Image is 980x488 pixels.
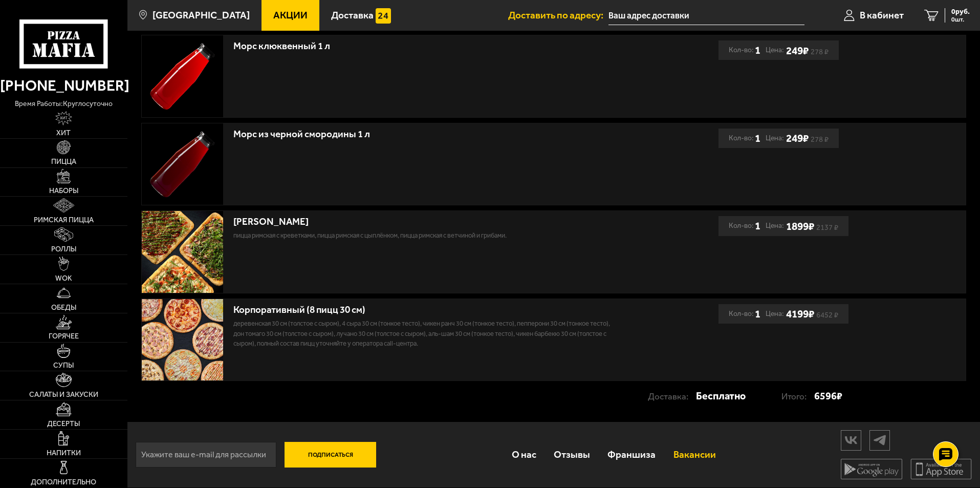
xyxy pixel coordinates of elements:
div: Кол-во: [729,40,760,60]
a: Отзывы [545,438,599,471]
img: vk [841,431,861,449]
span: Обеды [51,304,76,311]
b: 249 ₽ [786,44,809,57]
b: 1 [755,304,760,324]
p: Доставка: [648,387,696,406]
a: Вакансии [665,438,725,471]
div: Корпоративный (8 пицц 30 см) [233,304,620,316]
input: Ваш адрес доставки [608,6,804,25]
span: Цена: [766,129,784,148]
span: Цена: [766,216,784,236]
div: Кол-во: [729,216,760,236]
b: 1 [755,216,760,236]
span: Дополнительно [31,479,96,486]
span: Пицца [51,158,76,165]
span: Супы [53,362,74,369]
s: 278 ₽ [811,137,829,142]
div: Кол-во: [729,304,760,324]
b: 1 [755,40,760,60]
span: В кабинет [860,10,904,20]
a: Франшиза [599,438,664,471]
span: Десерты [47,420,80,428]
span: Санкт-Петербург, проспект Александровской Фермы, 29Ю [608,6,804,25]
div: Кол-во: [729,129,760,148]
span: Напитки [47,450,81,457]
span: Горячее [49,333,79,340]
p: Деревенская 30 см (толстое с сыром), 4 сыра 30 см (тонкое тесто), Чикен Ранч 30 см (тонкое тесто)... [233,319,620,349]
span: Салаты и закуски [29,391,98,398]
strong: 6596 ₽ [814,386,842,406]
strong: Бесплатно [696,386,746,406]
div: Морс клюквенный 1 л [233,40,620,52]
span: Наборы [49,187,78,195]
a: О нас [503,438,545,471]
b: 249 ₽ [786,132,809,144]
s: 6452 ₽ [816,312,838,317]
span: Доставка [331,10,374,20]
span: 0 шт. [951,16,970,23]
s: 278 ₽ [811,49,829,54]
button: Подписаться [285,442,377,468]
span: Цена: [766,304,784,324]
div: Морс из черной смородины 1 л [233,129,620,140]
span: Хит [56,130,71,137]
span: WOK [55,275,72,282]
p: Пицца Римская с креветками, Пицца Римская с цыплёнком, Пицца Римская с ветчиной и грибами. [233,230,620,241]
p: Итого: [781,387,814,406]
div: [PERSON_NAME] [233,216,620,228]
span: Акции [273,10,308,20]
b: 1 [755,129,760,148]
span: Роллы [51,246,76,253]
span: 0 руб. [951,8,970,15]
img: tg [870,431,889,449]
b: 4199 ₽ [786,307,814,320]
input: Укажите ваш e-mail для рассылки [136,442,276,468]
s: 2137 ₽ [816,225,838,230]
span: [GEOGRAPHIC_DATA] [153,10,250,20]
span: Доставить по адресу: [508,10,608,20]
span: Римская пицца [34,217,94,224]
span: Цена: [766,40,784,60]
b: 1899 ₽ [786,220,814,232]
img: 15daf4d41897b9f0e9f617042186c801.svg [376,8,391,24]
